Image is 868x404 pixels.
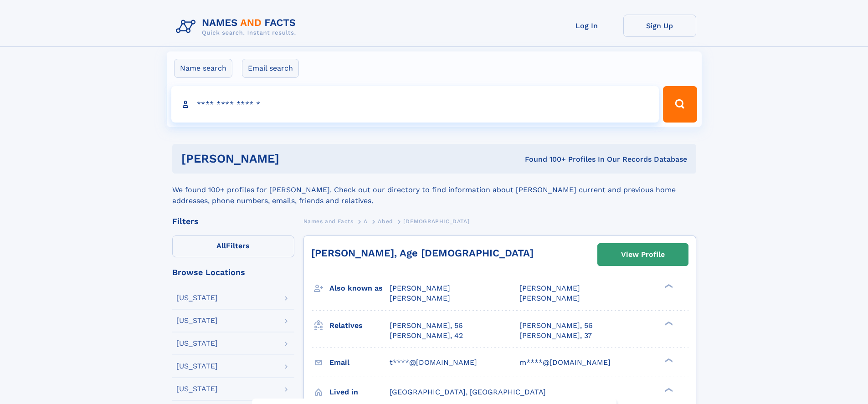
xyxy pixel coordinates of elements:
[390,321,463,331] a: [PERSON_NAME], 56
[519,321,593,331] a: [PERSON_NAME], 56
[663,86,697,123] button: Search Button
[176,385,218,393] div: [US_STATE]
[176,363,218,370] div: [US_STATE]
[172,15,303,39] img: Logo Names and Facts
[216,241,226,250] span: All
[519,331,592,341] a: [PERSON_NAME], 37
[329,384,390,400] h3: Lived in
[378,215,393,227] a: Abed
[176,340,218,347] div: [US_STATE]
[390,294,450,302] span: [PERSON_NAME]
[311,247,534,259] a: [PERSON_NAME], Age [DEMOGRAPHIC_DATA]
[663,320,673,326] div: ❯
[329,355,390,370] h3: Email
[172,217,294,225] div: Filters
[623,15,696,37] a: Sign Up
[663,357,673,363] div: ❯
[176,294,218,302] div: [US_STATE]
[402,154,687,164] div: Found 100+ Profiles In Our Records Database
[181,153,402,164] h1: [PERSON_NAME]
[663,283,673,289] div: ❯
[519,284,580,292] span: [PERSON_NAME]
[390,284,450,292] span: [PERSON_NAME]
[329,281,390,296] h3: Also known as
[303,215,354,227] a: Names and Facts
[172,268,294,276] div: Browse Locations
[174,59,232,78] label: Name search
[390,388,546,396] span: [GEOGRAPHIC_DATA], [GEOGRAPHIC_DATA]
[329,318,390,333] h3: Relatives
[390,331,463,341] a: [PERSON_NAME], 42
[364,218,368,225] span: A
[378,218,393,225] span: Abed
[550,15,623,37] a: Log In
[172,174,696,206] div: We found 100+ profiles for [PERSON_NAME]. Check out our directory to find information about [PERS...
[598,244,688,266] a: View Profile
[176,317,218,324] div: [US_STATE]
[519,294,580,302] span: [PERSON_NAME]
[621,244,665,265] div: View Profile
[242,59,299,78] label: Email search
[403,218,469,225] span: [DEMOGRAPHIC_DATA]
[663,387,673,393] div: ❯
[364,215,368,227] a: A
[171,86,659,123] input: search input
[172,235,294,257] label: Filters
